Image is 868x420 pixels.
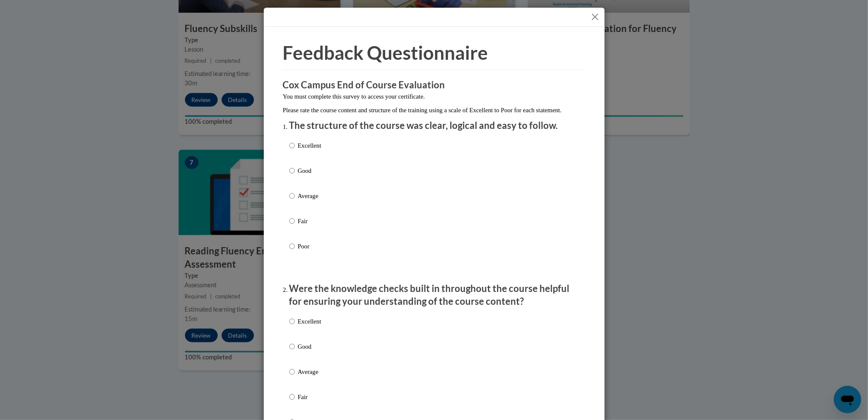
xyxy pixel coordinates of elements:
[283,92,585,101] p: You must complete this survey to access your certificate.
[289,342,295,351] input: Good
[590,12,600,22] button: Close
[289,242,295,251] input: Poor
[289,282,579,309] p: Were the knowledge checks built in throughout the course helpful for ensuring your understanding ...
[298,216,321,226] p: Fair
[283,105,585,115] p: Please rate the course content and structure of the training using a scale of Excellent to Poor f...
[289,166,295,175] input: Good
[298,191,321,201] p: Average
[289,119,579,132] p: The structure of the course was clear, logical and easy to follow.
[289,392,295,402] input: Fair
[298,392,321,402] p: Fair
[289,191,295,201] input: Average
[298,141,321,150] p: Excellent
[298,317,321,326] p: Excellent
[289,141,295,150] input: Excellent
[298,367,321,376] p: Average
[289,216,295,226] input: Fair
[298,342,321,351] p: Good
[283,41,488,64] span: Feedback Questionnaire
[289,317,295,326] input: Excellent
[283,79,585,92] h3: Cox Campus End of Course Evaluation
[298,166,321,175] p: Good
[289,367,295,376] input: Average
[298,242,321,251] p: Poor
